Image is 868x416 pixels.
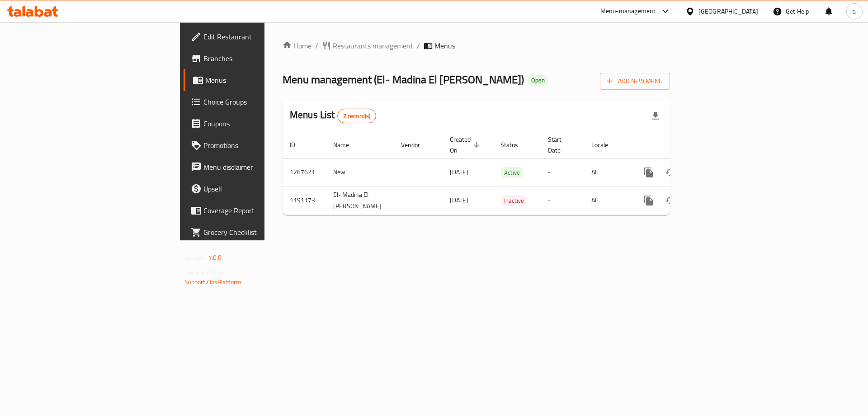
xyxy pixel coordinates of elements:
a: Choice Groups [184,91,325,113]
button: Change Status [660,162,681,183]
td: El- Madina El [PERSON_NAME] [326,186,394,215]
td: All [584,186,631,215]
a: Menu disclaimer [184,156,325,178]
button: more [638,162,660,183]
span: Menus [434,40,455,51]
span: Created On [450,134,482,156]
span: Edit Restaurant [203,31,318,42]
a: Coupons [184,113,325,134]
nav: breadcrumb [283,40,670,51]
span: Active [500,167,524,178]
div: [GEOGRAPHIC_DATA] [698,6,758,16]
div: Total records count [337,109,377,123]
a: Branches [184,48,325,69]
span: Restaurants management [333,40,413,51]
td: New [326,158,394,186]
span: Upsell [203,183,318,194]
span: Locale [591,139,620,150]
span: a [853,6,856,16]
a: Upsell [184,178,325,200]
span: 1.0.0 [208,252,222,263]
span: Name [333,139,361,150]
span: Grocery Checklist [203,227,318,238]
td: - [541,158,584,186]
span: Status [500,139,530,150]
div: Export file [645,105,666,127]
span: Menu disclaimer [203,162,318,172]
span: Coverage Report [203,205,318,216]
span: Choice Groups [203,96,318,107]
div: Open [528,75,548,86]
div: Active [500,167,524,178]
div: Menu-management [600,6,656,17]
button: Add New Menu [600,73,670,90]
a: Grocery Checklist [184,221,325,243]
button: more [638,190,660,211]
a: Restaurants management [322,40,413,51]
span: Promotions [203,140,318,151]
span: Menus [205,75,318,86]
th: Actions [631,131,732,159]
span: 2 record(s) [338,112,376,120]
span: Branches [203,53,318,64]
span: Add New Menu [607,76,663,87]
span: Get support on: [184,267,226,279]
a: Support.OpsPlatform [184,276,242,288]
h2: Menus List [290,108,376,123]
span: Inactive [500,196,528,206]
span: Start Date [548,134,573,156]
span: ID [290,139,307,150]
a: Edit Restaurant [184,26,325,48]
a: Menus [184,69,325,91]
span: [DATE] [450,194,468,206]
span: Coupons [203,118,318,129]
span: Version: [184,252,207,263]
span: [DATE] [450,166,468,178]
span: Vendor [401,139,432,150]
table: enhanced table [283,131,732,215]
li: / [417,40,420,51]
a: Promotions [184,134,325,156]
td: - [541,186,584,215]
a: Coverage Report [184,200,325,221]
span: Open [528,77,548,84]
td: All [584,158,631,186]
span: Menu management ( El- Madina El [PERSON_NAME] ) [283,69,524,90]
